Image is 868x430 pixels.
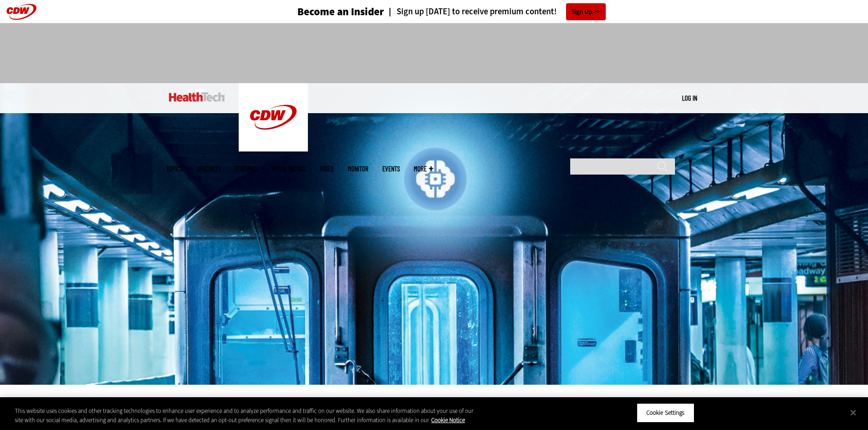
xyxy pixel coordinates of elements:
[384,7,557,16] a: Sign up [DATE] to receive premium content!
[235,165,257,172] a: Features
[197,165,221,172] span: Specialty
[239,83,308,151] img: Home
[271,165,306,172] a: Tips & Tactics
[169,92,225,102] img: Home
[263,6,384,17] a: Become an Insider
[266,32,602,74] iframe: advertisement
[348,165,368,172] a: MonITor
[566,3,606,20] a: Sign Up
[382,165,400,172] a: Events
[166,165,183,172] span: Topics
[15,406,477,424] div: This website uses cookies and other tracking technologies to enhance user experience and to analy...
[320,165,334,172] a: Video
[637,403,694,423] button: Cookie Settings
[297,6,384,17] h3: Become an Insider
[239,144,308,154] a: CDW
[682,94,697,102] a: Log in
[682,93,697,103] div: User menu
[414,165,433,172] span: More
[431,416,465,424] a: More information about your privacy
[843,402,863,423] button: Close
